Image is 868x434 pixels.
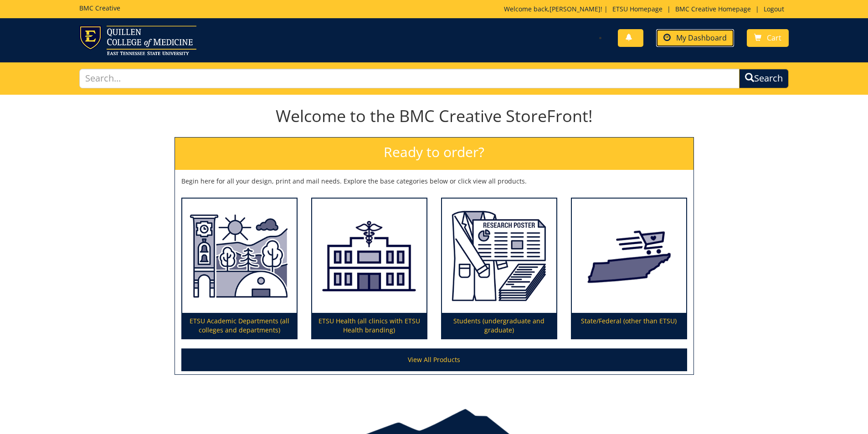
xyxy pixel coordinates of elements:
[572,313,686,338] p: State/Federal (other than ETSU)
[181,177,687,186] p: Begin here for all your design, print and mail needs. Explore the base categories below or click ...
[442,313,556,338] p: Students (undergraduate and graduate)
[182,199,297,313] img: ETSU Academic Departments (all colleges and departments)
[656,29,734,47] a: My Dashboard
[676,33,727,43] span: My Dashboard
[182,199,297,339] a: ETSU Academic Departments (all colleges and departments)
[182,313,297,338] p: ETSU Academic Departments (all colleges and departments)
[550,5,601,13] a: [PERSON_NAME]
[181,348,687,371] a: View All Products
[79,26,196,55] img: ETSU logo
[572,199,686,313] img: State/Federal (other than ETSU)
[572,199,686,339] a: State/Federal (other than ETSU)
[175,107,694,125] h1: Welcome to the BMC Creative StoreFront!
[739,69,789,88] button: Search
[671,5,755,13] a: BMC Creative Homepage
[312,199,426,339] a: ETSU Health (all clinics with ETSU Health branding)
[504,5,789,14] p: Welcome back, ! | | |
[608,5,667,13] a: ETSU Homepage
[79,5,120,11] h5: BMC Creative
[79,69,740,88] input: Search...
[442,199,556,339] a: Students (undergraduate and graduate)
[442,199,556,313] img: Students (undergraduate and graduate)
[312,199,426,313] img: ETSU Health (all clinics with ETSU Health branding)
[747,29,789,47] a: Cart
[759,5,789,13] a: Logout
[767,33,781,43] span: Cart
[175,138,693,170] h2: Ready to order?
[312,313,426,338] p: ETSU Health (all clinics with ETSU Health branding)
